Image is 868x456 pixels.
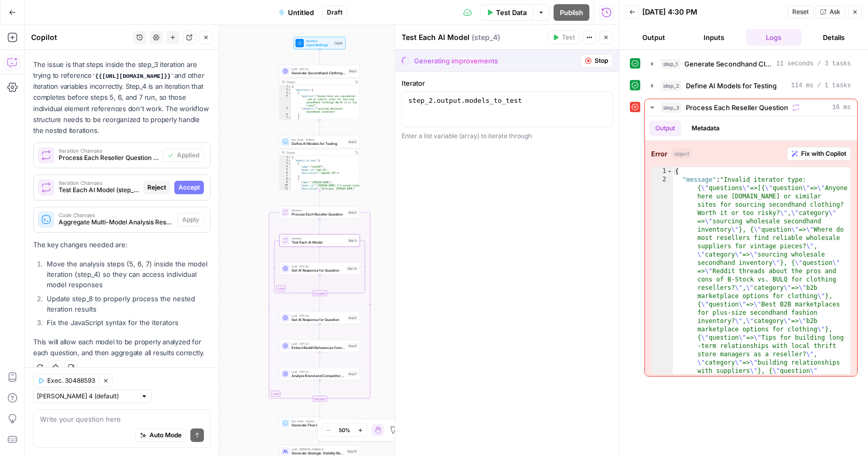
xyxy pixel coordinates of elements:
div: 5 [280,107,291,113]
span: Get AI Response for Question [292,317,346,323]
div: LLM · GPT-4oGet AI Response for QuestionStep 14 [280,262,360,275]
span: ( step_4 ) [472,32,500,43]
span: step_1 [660,59,680,69]
span: Toggle code folding, rows 7 through 10 [288,116,291,119]
span: step_3 [660,102,682,113]
span: Generate Secondhand Clothing Reseller Questions [684,59,772,69]
span: Exec. 30488593 [47,376,95,385]
div: 1 [652,167,673,176]
button: 11 seconds / 3 tasks [645,56,857,72]
div: Step 7 [348,372,357,377]
span: Stop [595,56,608,65]
span: Test Each AI Model [292,240,346,245]
button: Logs [746,29,802,46]
span: 50% [339,426,350,434]
button: Output [649,120,681,136]
li: Update step_8 to properly process the nested iteration results [44,293,211,314]
span: 114 ms / 1 tasks [791,81,851,90]
g: Edge from step_1 to step_2 [319,120,321,135]
span: Generate Strategic Visibility Report [292,451,345,456]
span: Publish [560,7,583,18]
div: LLM · GPT-4.1Generate Secondhand Clothing Reseller QuestionsStep 1Output{ "questions":[ { "questi... [280,65,360,120]
span: Test [562,33,575,42]
span: Accept [178,183,200,192]
div: 2 [280,159,291,162]
span: Toggle code folding, rows 3 through 6 [288,91,291,95]
span: Process Each Reseller Question (step_3) [59,153,159,163]
button: Auto Mode [135,428,186,442]
div: 8 [280,119,291,129]
div: 3 [280,91,291,95]
span: Draft [327,8,342,17]
span: Code Changes [59,212,173,218]
span: Iteration Changes [59,180,139,185]
span: Process Each Reseller Question [292,212,346,217]
span: LLM · GPT-4.1 [292,342,346,346]
button: Publish [554,4,589,21]
button: Test [548,31,580,44]
div: Complete [280,396,360,401]
span: 16 ms [832,103,851,112]
button: Test Data [480,4,533,21]
button: Stop [581,54,613,68]
div: LoopIterationProcess Each Reseller QuestionStep 3 [280,206,360,219]
span: Define AI Models for Testing [292,141,346,146]
span: Run Code · Python [292,138,346,142]
span: step_2 [660,81,682,91]
div: 7 [280,175,291,178]
g: Edge from step_4-iteration-end to step_5 [319,296,321,311]
button: Accept [174,181,204,194]
span: Workflow [306,39,332,43]
div: Step 5 [348,316,357,320]
div: Copilot [31,32,130,43]
div: Enter a list variable (array) to iterate through [402,131,613,141]
span: Generate Final Analysis Report [292,423,341,428]
div: 7 [280,116,291,119]
g: Edge from step_3-iteration-end to step_9 [319,401,321,417]
div: Step 1 [348,69,357,74]
button: Inputs [686,29,742,46]
span: Input Settings [306,43,332,48]
span: Aggregate Multi-Model Analysis Results (step_8) [59,218,173,227]
span: Analyze Brand and Competitor Presence [292,373,346,379]
span: Untitled [288,7,314,18]
button: Fix with Copilot [787,147,851,160]
div: LLM · GPT-4.1Extract Reddit References from AI ResponseStep 6 [280,340,360,352]
div: 8 [280,178,291,181]
button: Details [806,29,862,46]
p: The key changes needed are: [33,239,211,250]
span: Define AI Models for Testing [686,81,777,91]
div: 6 [280,171,291,175]
span: Iteration [292,236,346,240]
span: LLM · GPT-4.1 [292,370,346,374]
g: Edge from step_6 to step_7 [319,352,321,367]
div: WorkflowInput SettingsInputs [280,37,360,49]
span: object [671,149,692,158]
button: Reject [143,181,170,194]
span: Ask [830,7,841,17]
span: Generate Secondhand Clothing Reseller Questions [292,71,346,76]
p: This will allow each model to be properly analyzed for each question, and then aggregate all resu... [33,337,211,358]
span: Iteration [292,208,346,212]
span: Toggle code folding, rows 2 through 83 [288,88,291,91]
div: 2 [280,88,291,91]
button: Output [626,29,682,46]
button: Exec. 30488593 [33,374,99,387]
div: Complete [312,396,327,401]
strong: Error [651,149,667,159]
div: Complete [280,290,360,296]
g: Edge from start to step_1 [319,49,321,64]
span: Toggle code folding, rows 2 through 23 [288,159,291,162]
span: Process Each Reseller Question [686,102,788,113]
div: Step 14 [347,266,358,271]
div: 4 [280,95,291,107]
div: Output [286,151,352,155]
div: Test Each AI Model [402,32,545,43]
div: 1 [280,85,291,88]
span: 11 seconds / 3 tasks [776,59,851,69]
g: Edge from step_9 to step_10 [319,430,321,445]
div: Generating improvements [414,56,498,66]
div: 6 [280,113,291,116]
div: Step 2 [348,140,357,144]
div: LLM · GPT-4.1Analyze Brand and Competitor PresenceStep 7 [280,368,360,380]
